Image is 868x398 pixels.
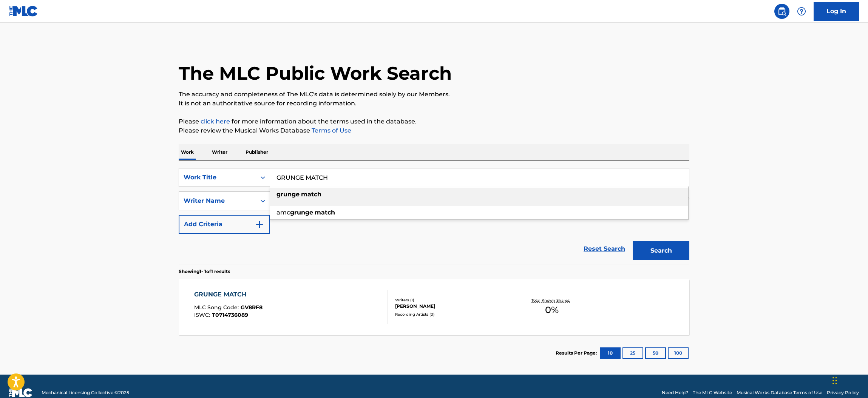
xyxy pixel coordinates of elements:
a: click here [201,118,230,125]
button: 10 [600,347,621,359]
iframe: Chat Widget [830,362,868,398]
div: [PERSON_NAME] [395,303,509,310]
p: It is not an authoritative source for recording information. [179,99,689,108]
a: Reset Search [580,241,629,257]
button: 50 [645,347,666,359]
img: logo [9,388,32,397]
div: Help [794,4,809,19]
span: GV8RF8 [241,304,263,311]
div: Drag [832,369,837,392]
a: Terms of Use [310,127,351,134]
strong: match [315,209,335,216]
p: Showing 1 - 1 of 1 results [179,268,230,275]
img: MLC Logo [9,6,38,17]
div: Recording Artists ( 0 ) [395,312,509,317]
p: Total Known Shares: [531,298,572,303]
strong: match [301,191,321,198]
p: Results Per Page: [556,350,599,356]
form: Search Form [179,168,689,264]
a: Need Help? [662,389,688,396]
span: Mechanical Licensing Collective © 2025 [42,389,129,396]
img: search [777,7,786,16]
a: GRUNGE MATCHMLC Song Code:GV8RF8ISWC:T0714736089Writers (1)[PERSON_NAME]Recording Artists (0)Tota... [179,279,689,335]
div: GRUNGE MATCH [194,290,263,299]
span: MLC Song Code : [194,304,241,311]
p: Publisher [243,144,270,160]
span: 0 % [545,303,559,317]
a: The MLC Website [693,389,732,396]
span: ISWC : [194,312,212,318]
a: Musical Works Database Terms of Use [737,389,822,396]
strong: grunge [290,209,313,216]
p: Please review the Musical Works Database [179,126,689,135]
p: Please for more information about the terms used in the database. [179,117,689,126]
span: amc [276,209,290,216]
p: The accuracy and completeness of The MLC's data is determined solely by our Members. [179,90,689,99]
div: Writers ( 1 ) [395,297,509,303]
button: 100 [668,347,689,359]
div: Work Title [184,173,252,182]
img: 9d2ae6d4665cec9f34b9.svg [255,220,264,229]
span: T0714736089 [212,312,248,318]
button: Search [633,241,689,260]
a: Privacy Policy [827,389,859,396]
h1: The MLC Public Work Search [179,62,452,85]
img: help [797,7,806,16]
a: Log In [814,2,859,21]
strong: grunge [276,191,300,198]
div: Writer Name [184,196,252,205]
button: Add Criteria [179,215,270,234]
p: Writer [210,144,230,160]
button: 25 [622,347,643,359]
p: Work [179,144,196,160]
a: Public Search [774,4,789,19]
